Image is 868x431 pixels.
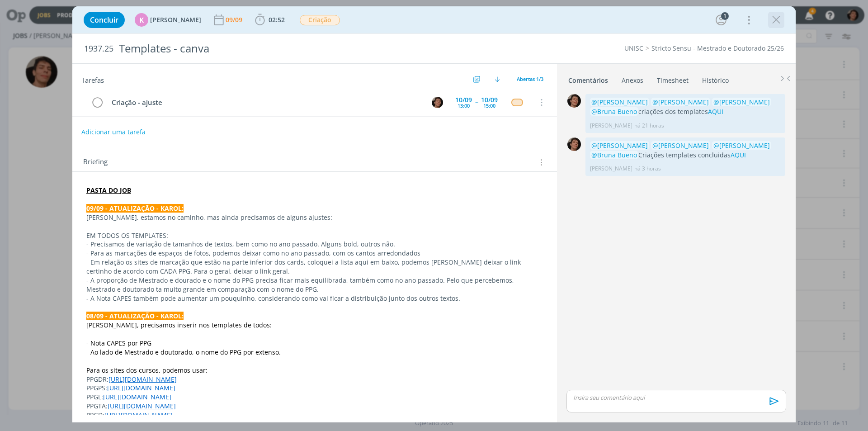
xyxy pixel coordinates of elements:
div: 10/09 [455,97,472,103]
a: Histórico [702,72,729,85]
p: - Precisamos de variação de tamanhos de textos, bem como no ano passado. Alguns bold, outros não. [86,240,543,249]
strong: 09/09 - ATUALIZAÇÃO - KAROL: [86,204,184,213]
span: há 21 horas [634,122,664,130]
p: Criações templates concluidas [590,141,781,160]
div: 15:00 [483,103,495,108]
span: Abertas 1/3 [517,76,543,82]
div: K [135,13,148,27]
img: arrow-down.svg [495,76,500,82]
button: P [430,95,444,109]
a: Stricto Sensu - Mestrado e Doutorado 25/26 [651,44,784,52]
button: 02:52 [253,13,287,27]
p: EM TODOS OS TEMPLATES: [86,231,543,240]
button: Criação [299,14,340,26]
span: -- [475,99,478,105]
span: há 3 horas [634,165,661,173]
span: - Ao lado de Mestrado e doutorado, o nome do PPG por extenso. [86,348,281,356]
p: PPGD: [86,411,543,420]
p: [PERSON_NAME], estamos no caminho, mas ainda precisamos de alguns ajustes: [86,213,543,222]
span: Para os sites dos cursos, podemos usar: [86,366,208,374]
a: PASTA DO JOB [86,186,131,194]
span: [PERSON_NAME], precisamos inserir nos templates de todos: [86,321,272,329]
span: @[PERSON_NAME] [713,98,770,106]
p: [PERSON_NAME] [590,165,632,173]
span: @[PERSON_NAME] [591,98,648,106]
button: Concluir [84,12,125,28]
span: @[PERSON_NAME] [652,98,709,106]
a: [URL][DOMAIN_NAME] [108,402,176,410]
span: Briefing [83,156,108,168]
div: 10/09 [481,97,498,103]
p: PPGTA: [86,402,543,411]
a: [URL][DOMAIN_NAME] [103,393,171,401]
a: AQUI [708,107,723,116]
span: @[PERSON_NAME] [652,141,709,150]
button: Adicionar uma tarefa [81,124,146,140]
p: - A proporção de Mestrado e dourado e o nome do PPG precisa ficar mais equilibrada, também como n... [86,276,543,294]
span: [PERSON_NAME] [150,17,201,23]
a: AQUI [731,151,746,159]
div: Templates - canva [115,38,489,60]
span: @[PERSON_NAME] [591,141,648,150]
a: UNISC [624,44,643,52]
a: [URL][DOMAIN_NAME] [104,411,173,419]
span: @Bruna Bueno [591,151,637,159]
div: dialog [72,6,796,422]
p: [PERSON_NAME] [590,122,632,130]
p: PPGDR: [86,375,543,384]
div: 09/09 [226,17,244,23]
span: @Bruna Bueno [591,107,637,116]
a: [URL][DOMAIN_NAME] [107,384,175,392]
span: 1937.25 [84,44,113,54]
div: Criação - ajuste [108,97,423,108]
span: @[PERSON_NAME] [713,141,770,150]
div: 13:00 [458,103,470,108]
p: - Para as marcações de espaços de fotos, podemos deixar como no ano passado, com os cantos arredo... [86,249,543,258]
a: Comentários [568,72,609,85]
img: P [567,94,581,108]
div: Anexos [622,76,643,85]
img: P [432,97,443,108]
span: 02:52 [269,15,285,24]
p: PPGL: [86,393,543,402]
p: - A Nota CAPES também pode aumentar um pouquinho, considerando como vai ficar a distribuição junt... [86,294,543,303]
span: Tarefas [81,74,104,85]
strong: 08/09 - ATUALIZAÇÃO - KAROL: [86,312,184,320]
p: PPGPS: [86,384,543,393]
a: [URL][DOMAIN_NAME] [108,375,177,384]
div: 1 [721,12,729,20]
p: - Em relação os sites de marcação que estão na parte inferior dos cards, coloquei a lista aqui em... [86,258,543,276]
button: K[PERSON_NAME] [135,13,201,27]
p: criações dos templates [590,98,781,116]
span: - Nota CAPES por PPG [86,339,151,347]
button: 1 [714,13,728,27]
img: P [567,137,581,151]
span: Concluir [90,16,118,24]
a: Timesheet [656,72,689,85]
span: Criação [300,15,340,25]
